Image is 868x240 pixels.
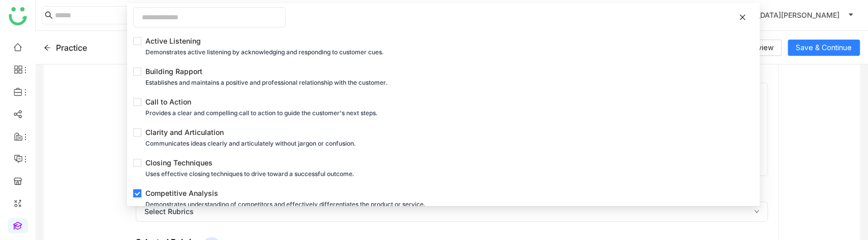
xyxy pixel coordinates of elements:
div: Communicates ideas clearly and articulately without jargon or confusion. [145,138,740,149]
div: Clarity and Articulation [145,127,740,138]
button: Save & Continue [788,40,860,56]
button: [DEMOGRAPHIC_DATA][PERSON_NAME] [680,7,856,23]
div: Active Listening [145,36,740,47]
span: Save & Continue [796,42,852,53]
div: Demonstrates active listening by acknowledging and responding to customer cues. [145,47,740,58]
span: [DEMOGRAPHIC_DATA][PERSON_NAME] [702,10,840,21]
div: Establishes and maintains a positive and professional relationship with the customer. [145,77,740,88]
div: Call to Action [145,96,740,108]
div: Select Rubrics [136,201,768,222]
div: Closing Techniques [145,157,740,168]
div: Uses effective closing techniques to drive toward a successful outcome. [145,168,740,180]
div: Demonstrates understanding of competitors and effectively differentiates the product or service. [145,199,740,210]
div: Provides a clear and compelling call to action to guide the customer's next steps. [145,108,740,119]
div: Practice [56,42,87,54]
div: Building Rapport [145,66,740,77]
img: logo [9,7,27,25]
div: Competitive Analysis [145,188,740,199]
